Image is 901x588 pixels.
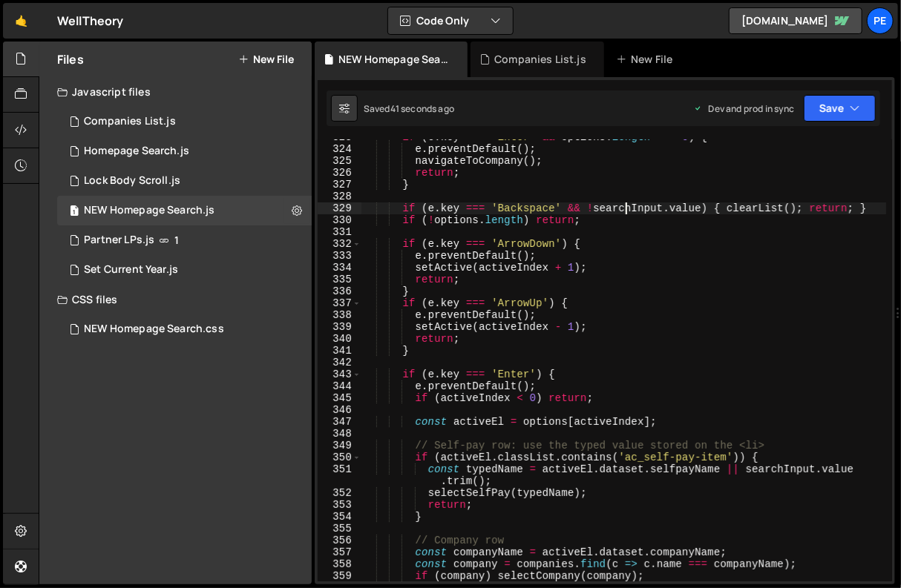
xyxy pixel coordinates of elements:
a: 🤙 [3,3,39,39]
div: 15879/44768.js [57,255,312,285]
div: Lock Body Scroll.js [84,174,180,188]
div: 346 [318,404,361,416]
button: Save [804,95,876,122]
div: 15879/44968.js [57,196,312,225]
div: 358 [318,558,361,570]
div: Partner LPs.js [84,234,154,247]
div: 338 [318,309,361,321]
div: 15879/44993.js [57,107,312,136]
div: 342 [318,357,361,369]
div: 332 [318,238,361,250]
div: 343 [318,369,361,380]
div: 330 [318,214,361,226]
div: 347 [318,416,361,428]
div: 41 seconds ago [390,102,454,115]
div: 335 [318,274,361,285]
div: 352 [318,487,361,499]
div: Dev and prod in sync [694,102,795,115]
button: New File [238,53,294,65]
div: WellTheory [57,12,124,30]
div: 328 [318,191,361,202]
div: 355 [318,523,361,535]
a: Pe [867,7,894,34]
div: CSS files [39,285,312,314]
div: 349 [318,440,361,452]
div: 357 [318,546,361,558]
div: 359 [318,570,361,582]
div: Javascript files [39,77,312,107]
div: 326 [318,167,361,179]
div: 325 [318,155,361,167]
div: 324 [318,143,361,155]
div: 351 [318,463,361,487]
div: NEW Homepage Search.js [338,52,450,67]
div: 336 [318,285,361,297]
div: 337 [318,297,361,309]
div: 329 [318,202,361,214]
div: 334 [318,262,361,274]
div: Saved [364,102,454,115]
div: NEW Homepage Search.css [84,323,224,336]
div: 345 [318,392,361,404]
div: NEW Homepage Search.js [84,204,215,217]
button: Code Only [388,7,513,34]
div: 15879/42362.js [57,166,312,196]
div: 327 [318,179,361,191]
span: 1 [70,206,79,218]
div: New File [616,52,678,67]
span: 1 [174,234,179,246]
div: 333 [318,250,361,262]
div: 15879/44963.js [57,225,312,255]
div: Companies List.js [494,52,586,67]
div: 340 [318,333,361,345]
div: 15879/44969.css [57,314,312,344]
div: 348 [318,428,361,440]
div: Companies List.js [84,115,176,128]
div: 350 [318,452,361,463]
div: 353 [318,499,361,511]
div: 354 [318,511,361,523]
div: 331 [318,226,361,238]
div: 15879/44964.js [57,136,312,166]
div: 356 [318,535,361,546]
div: 341 [318,345,361,357]
h2: Files [57,51,84,67]
a: [DOMAIN_NAME] [729,7,862,34]
div: 339 [318,321,361,333]
div: Set Current Year.js [84,263,178,277]
div: 344 [318,380,361,392]
div: Homepage Search.js [84,145,189,158]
